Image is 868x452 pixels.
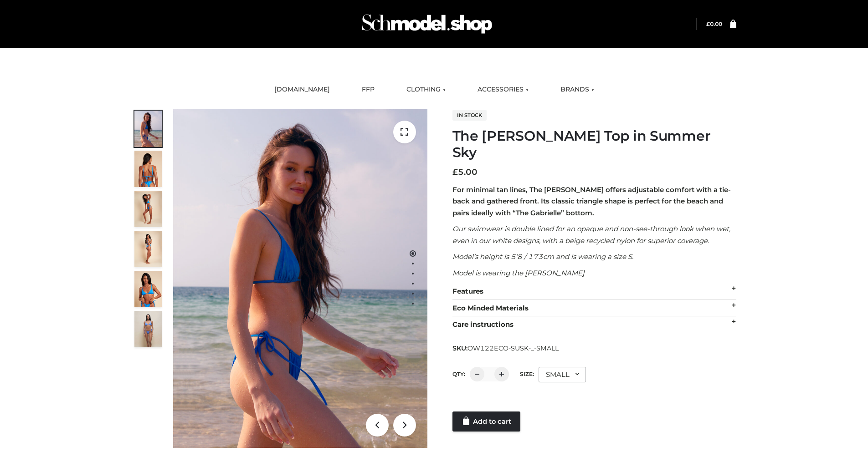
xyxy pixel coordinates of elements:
[539,367,586,382] div: SMALL
[355,80,381,100] a: FFP
[520,371,534,377] label: Size:
[467,344,559,352] span: OW122ECO-SUSK-_-SMALL
[134,271,162,307] img: 2.Alex-top_CN-1-1-2.jpg
[471,80,535,100] a: ACCESSORIES
[134,111,162,147] img: 1.Alex-top_SS-1_4464b1e7-c2c9-4e4b-a62c-58381cd673c0-1.jpg
[452,128,736,161] h1: The [PERSON_NAME] Top in Summer Sky
[452,411,520,432] a: Add to cart
[452,185,731,217] strong: For minimal tan lines, The [PERSON_NAME] offers adjustable comfort with a tie-back and gathered f...
[173,109,427,448] img: 1.Alex-top_SS-1_4464b1e7-c2c9-4e4b-a62c-58381cd673c0 (1)
[134,151,162,187] img: 5.Alex-top_CN-1-1_1-1.jpg
[452,252,633,261] em: Model’s height is 5’8 / 173cm and is wearing a size S.
[452,300,736,317] div: Eco Minded Materials
[452,224,730,245] em: Our swimwear is double lined for an opaque and non-see-through look when wet, even in our white d...
[267,80,337,100] a: [DOMAIN_NAME]
[134,231,162,267] img: 3.Alex-top_CN-1-1-2.jpg
[400,80,452,100] a: CLOTHING
[706,20,722,27] bdi: 0.00
[134,191,162,227] img: 4.Alex-top_CN-1-1-2.jpg
[452,283,736,300] div: Features
[359,6,495,42] img: Schmodel Admin 964
[706,20,710,27] span: £
[134,311,162,347] img: SSVC.jpg
[554,80,601,100] a: BRANDS
[452,371,465,377] label: QTY:
[452,343,560,354] span: SKU:
[452,167,458,177] span: £
[452,269,585,277] em: Model is wearing the [PERSON_NAME]
[452,316,736,333] div: Care instructions
[706,20,722,27] a: £0.00
[452,167,478,177] bdi: 5.00
[452,110,487,121] span: In stock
